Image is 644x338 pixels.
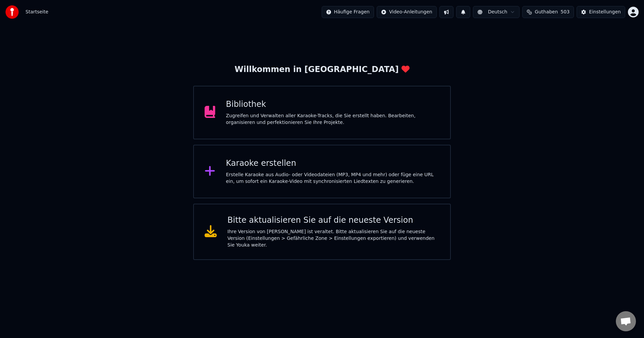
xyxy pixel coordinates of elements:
div: Karaoke erstellen [226,158,440,169]
span: 503 [560,9,570,15]
nav: breadcrumb [25,9,48,15]
div: Bibliothek [226,99,440,110]
div: Bitte aktualisieren Sie auf die neueste Version [227,215,439,226]
div: Chat öffnen [616,311,636,331]
div: Zugreifen und Verwalten aller Karaoke-Tracks, die Sie erstellt haben. Bearbeiten, organisieren un... [226,113,440,126]
span: Guthaben [535,9,558,15]
span: Startseite [25,9,48,15]
button: Video-Anleitungen [377,6,437,18]
img: youka [5,5,19,19]
div: Ihre Version von [PERSON_NAME] ist veraltet. Bitte aktualisieren Sie auf die neueste Version (Ein... [227,228,439,249]
div: Erstelle Karaoke aus Audio- oder Videodateien (MP3, MP4 und mehr) oder füge eine URL ein, um sofo... [226,172,440,185]
div: Willkommen in [GEOGRAPHIC_DATA] [234,64,409,75]
button: Guthaben503 [522,6,574,18]
button: Einstellungen [577,6,625,18]
button: Häufige Fragen [322,6,374,18]
div: Einstellungen [589,9,621,15]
